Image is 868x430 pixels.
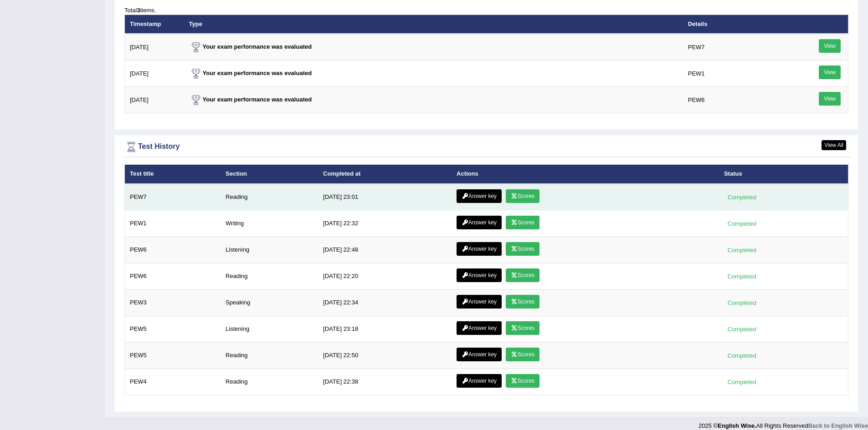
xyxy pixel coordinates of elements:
a: Scores [506,189,539,203]
td: PEW7 [683,34,794,61]
a: Answer key [457,189,502,203]
a: Scores [506,374,539,388]
div: 2025 © All Rights Reserved [699,417,868,430]
div: Completed [724,192,760,202]
td: Reading [221,369,318,395]
div: Completed [724,219,760,228]
td: PEW6 [125,263,221,289]
a: Answer key [457,348,502,361]
a: Answer key [457,216,502,229]
td: PEW1 [683,61,794,87]
th: Actions [452,165,719,184]
a: Answer key [457,321,502,335]
td: [DATE] 22:50 [318,342,452,369]
td: [DATE] 22:38 [318,369,452,395]
th: Status [719,165,848,184]
strong: Your exam performance was evaluated [189,43,312,50]
a: Answer key [457,374,502,388]
td: [DATE] 22:34 [318,289,452,316]
td: PEW3 [125,289,221,316]
td: PEW4 [125,369,221,395]
a: Scores [506,348,539,361]
td: Listening [221,237,318,263]
th: Section [221,165,318,184]
td: [DATE] 23:18 [318,316,452,342]
td: PEW5 [125,316,221,342]
div: Test History [124,140,848,154]
a: Answer key [457,268,502,282]
td: [DATE] 22:20 [318,263,452,289]
td: Reading [221,263,318,289]
td: Reading [221,184,318,211]
th: Timestamp [125,15,184,34]
a: Back to English Wise [808,422,868,429]
div: Completed [724,324,760,334]
a: View [819,39,841,53]
td: Writing [221,210,318,237]
div: Total items. [124,6,848,15]
td: Speaking [221,289,318,316]
a: Scores [506,242,539,256]
td: [DATE] [125,61,184,87]
td: PEW5 [125,342,221,369]
td: [DATE] [125,34,184,61]
div: Completed [724,298,760,308]
a: Scores [506,295,539,309]
a: View All [822,140,846,150]
div: Completed [724,272,760,281]
b: 3 [137,7,140,14]
a: View [819,66,841,79]
th: Completed at [318,165,452,184]
div: Completed [724,377,760,387]
th: Test title [125,165,221,184]
td: [DATE] 22:32 [318,210,452,237]
td: PEW6 [125,237,221,263]
td: [DATE] [125,87,184,113]
a: Scores [506,216,539,229]
a: Answer key [457,242,502,256]
th: Details [683,15,794,34]
td: [DATE] 23:01 [318,184,452,211]
td: PEW1 [125,210,221,237]
td: PEW6 [683,87,794,113]
td: Listening [221,316,318,342]
a: Scores [506,321,539,335]
strong: English Wise. [718,422,756,429]
strong: Your exam performance was evaluated [189,70,312,76]
a: Scores [506,268,539,282]
div: Completed [724,351,760,360]
th: Type [184,15,683,34]
td: [DATE] 22:48 [318,237,452,263]
div: Completed [724,245,760,255]
a: Answer key [457,295,502,309]
a: View [819,92,841,106]
strong: Your exam performance was evaluated [189,96,312,103]
td: Reading [221,342,318,369]
td: PEW7 [125,184,221,211]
